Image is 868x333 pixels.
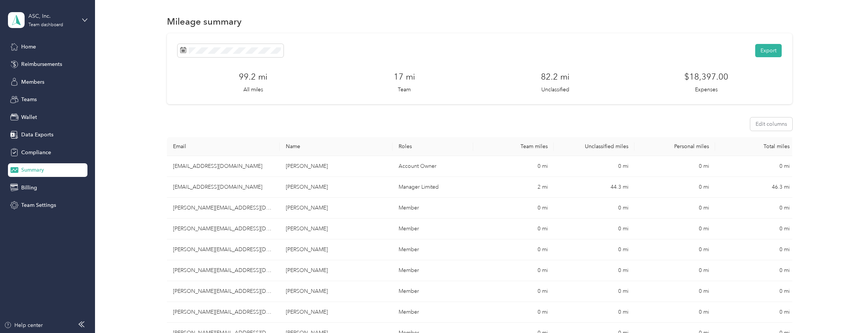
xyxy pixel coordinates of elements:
[750,117,792,131] button: Edit columns
[280,177,393,198] td: Caitlin Collord
[21,166,44,174] span: Summary
[554,239,634,260] td: 0 mi
[755,44,782,57] button: Export
[715,302,796,323] td: 0 mi
[634,177,715,198] td: 0 mi
[21,78,44,86] span: Members
[393,260,473,281] td: Member
[541,70,569,83] h3: 82.2 mi
[167,260,280,281] td: john+demo@everlance.com
[634,260,715,281] td: 0 mi
[4,321,43,329] button: Help center
[715,177,796,198] td: 46.3 mi
[554,177,634,198] td: 44.3 mi
[21,60,62,68] span: Reimbursements
[554,281,634,302] td: 0 mi
[21,113,37,121] span: Wallet
[280,302,393,323] td: Megan Demp
[280,239,393,260] td: Bob West
[473,260,554,281] td: 0 mi
[167,137,280,156] th: Email
[167,198,280,219] td: sam+demo@everlance.com
[473,156,554,177] td: 0 mi
[393,198,473,219] td: Member
[554,198,634,219] td: 0 mi
[393,239,473,260] td: Member
[695,86,718,94] p: Expenses
[541,86,569,94] p: Unclassified
[167,281,280,302] td: paul+demo@everlance.com
[280,281,393,302] td: Paul Jones
[280,156,393,177] td: Jane Doe
[473,302,554,323] td: 0 mi
[684,70,728,83] h3: $18,397.00
[634,239,715,260] td: 0 mi
[167,177,280,198] td: caitlin+demo2@everlance.com
[634,281,715,302] td: 0 mi
[826,291,868,333] iframe: Everlance-gr Chat Button Frame
[21,149,51,156] span: Compliance
[393,177,473,198] td: Manager Limited
[393,219,473,239] td: Member
[634,156,715,177] td: 0 mi
[715,156,796,177] td: 0 mi
[554,219,634,239] td: 0 mi
[280,260,393,281] td: John Jerry
[473,198,554,219] td: 0 mi
[398,86,411,94] p: Team
[28,12,76,20] div: ASC, Inc.
[715,137,796,156] th: Total miles
[634,302,715,323] td: 0 mi
[393,302,473,323] td: Member
[243,86,263,94] p: All miles
[280,137,393,156] th: Name
[167,219,280,239] td: harry+demo@everlance.com
[634,198,715,219] td: 0 mi
[715,239,796,260] td: 0 mi
[554,156,634,177] td: 0 mi
[715,260,796,281] td: 0 mi
[167,302,280,323] td: megan+demo@everlance.com
[554,302,634,323] td: 0 mi
[554,260,634,281] td: 0 mi
[473,239,554,260] td: 0 mi
[473,219,554,239] td: 0 mi
[715,219,796,239] td: 0 mi
[393,156,473,177] td: Account Owner
[554,137,634,156] th: Unclassified miles
[280,219,393,239] td: Harry Smith
[634,137,715,156] th: Personal miles
[21,95,37,103] span: Teams
[28,23,63,27] div: Team dashboard
[634,219,715,239] td: 0 mi
[715,198,796,219] td: 0 mi
[393,281,473,302] td: Member
[715,281,796,302] td: 0 mi
[473,177,554,198] td: 2 mi
[280,198,393,219] td: Sam Jones
[394,70,415,83] h3: 17 mi
[167,239,280,260] td: bob+demo@everlance.com
[393,137,473,156] th: Roles
[473,281,554,302] td: 0 mi
[167,156,280,177] td: sales+favr@everlance.com
[473,137,554,156] th: Team miles
[21,201,56,209] span: Team Settings
[21,43,36,51] span: Home
[21,184,37,192] span: Billing
[239,70,267,83] h3: 99.2 mi
[167,17,242,25] h1: Mileage summary
[21,131,53,139] span: Data Exports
